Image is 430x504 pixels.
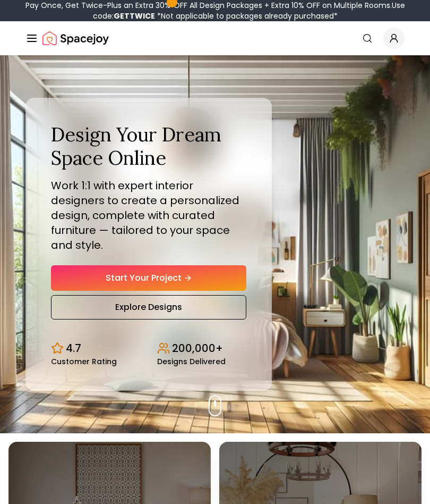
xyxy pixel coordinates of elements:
[157,358,226,365] small: Designs Delivered
[42,28,109,49] img: Spacejoy Logo
[42,28,109,49] a: Spacejoy
[172,341,223,356] p: 200,000+
[114,11,155,21] b: GETTWICE
[155,11,338,21] span: *Not applicable to packages already purchased*
[51,358,117,365] small: Customer Rating
[51,123,246,169] h1: Design Your Dream Space Online
[51,178,246,253] p: Work 1:1 with expert interior designers to create a personalized design, complete with curated fu...
[51,295,246,320] a: Explore Designs
[25,21,405,55] nav: Global
[66,341,81,356] p: 4.7
[51,332,246,365] div: Design stats
[51,265,246,291] a: Start Your Project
